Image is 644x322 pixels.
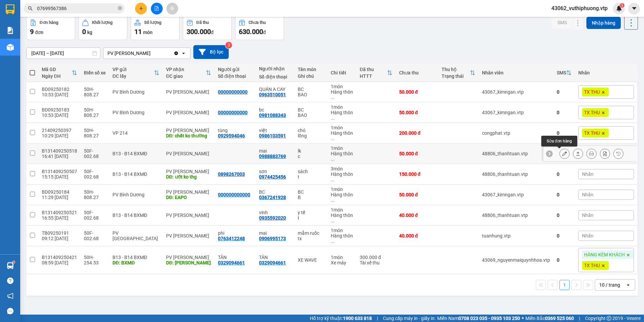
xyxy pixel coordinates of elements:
button: Đơn hàng9đơn [26,16,75,40]
div: 300.000 đ [360,255,392,260]
div: 50H-808.27 [84,189,106,200]
div: 10:53 [DATE] [42,92,77,97]
div: lk [298,148,324,154]
div: 50F-002.68 [84,148,106,159]
div: DĐ: EAPO [166,195,211,200]
div: PV Bình Dương [112,192,159,197]
div: 200.000 đ [399,130,435,136]
div: BC [298,107,324,112]
div: TÂN [259,255,291,260]
strong: 0369 525 060 [545,316,574,321]
div: 50H-808.27 [84,87,106,97]
div: tuanhung.vtp [482,233,550,238]
div: 0935592020 [259,215,286,221]
div: 0763412248 [218,236,245,241]
div: 50H-254.53 [84,255,106,265]
div: BC [298,189,324,195]
div: BD09250184 [42,189,77,195]
div: B13 - B14 BXMĐ [112,171,159,177]
span: Miền Nam [437,315,520,322]
div: 0963510051 [259,92,286,97]
span: plus [139,6,143,11]
input: Selected PV Nam Đong. [151,50,152,57]
div: 10:53 [DATE] [42,112,77,118]
div: sơn [259,169,291,174]
div: 0329094661 [259,260,286,265]
button: plus [135,3,147,14]
div: PV Bình Dương [112,110,159,115]
div: Hàng thông thường [331,192,353,203]
span: ... [331,177,335,182]
span: message [7,308,13,314]
img: warehouse-icon [7,262,14,269]
span: caret-down [631,5,637,11]
button: caret-down [628,3,640,14]
div: Số lượng [144,20,161,25]
div: phi [218,230,252,236]
div: 1 món [331,146,353,151]
div: Đã thu [360,67,387,72]
span: TX THU [584,130,600,136]
div: DĐ: ướt ko thg [166,174,211,180]
div: Ngày ĐH [42,73,72,79]
div: 21409250397 [42,128,77,133]
span: đơn [35,30,43,35]
div: 43069_nguyenmaiquynhhoa.vtp [482,257,550,263]
div: B13 - B14 BXMĐ [112,151,159,156]
div: 11:29 [DATE] [42,195,77,200]
div: t [298,215,324,221]
div: 0988883769 [259,154,286,159]
div: TB09250191 [42,230,77,236]
button: SMS [552,17,572,29]
img: warehouse-icon [7,44,14,51]
div: 16:55 [DATE] [42,215,77,221]
div: ĐC giao [166,73,206,79]
img: logo-vxr [6,4,14,14]
span: HÀNG KÈM KHÁCH [584,252,625,258]
span: aim [170,6,174,11]
div: B131409250521 [42,210,77,215]
div: 3 món [331,166,353,171]
div: PV [PERSON_NAME] [166,255,211,260]
div: 00000000000 [218,110,248,115]
div: Hàng thông thường [331,233,353,244]
div: B13 - B14 BXMĐ [112,255,159,260]
span: TX THU [584,89,600,95]
span: 300.000 [187,28,211,36]
span: | [377,315,378,322]
div: 0981088343 [259,112,286,118]
span: ... [331,238,335,244]
span: ... [331,136,335,141]
div: BD09250183 [42,107,77,112]
span: 43062_vuthiphuong.vtp [546,4,613,12]
strong: 1900 633 818 [343,316,372,321]
div: 0906995173 [259,236,286,241]
div: PV [PERSON_NAME] [166,151,211,156]
div: 0974425456 [259,174,286,180]
svg: open [625,282,631,288]
th: Toggle SortBy [38,64,80,82]
span: 3 [621,3,623,8]
div: Người gửi [218,67,252,72]
span: | [579,315,580,322]
div: Tài xế thu [360,260,392,265]
div: 1 món [331,187,353,192]
span: Hỗ trợ kỹ thuật: [310,315,372,322]
div: 0 [557,171,572,177]
div: SMS [557,70,566,75]
img: solution-icon [7,27,14,34]
span: ... [331,115,335,121]
div: Tên món [298,67,324,72]
input: Select a date range. [27,48,100,59]
div: mai [259,230,291,236]
div: 1 món [331,125,353,130]
div: 08:59 [DATE] [42,260,77,265]
div: 0 [557,233,572,238]
span: close-circle [118,5,122,12]
div: 1 món [331,207,353,213]
div: 0 [557,110,572,115]
span: TX THU [584,109,600,116]
div: ĐC lấy [112,73,154,79]
div: Số điện thoại [218,73,252,79]
div: 09:12 [DATE] [42,236,77,241]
